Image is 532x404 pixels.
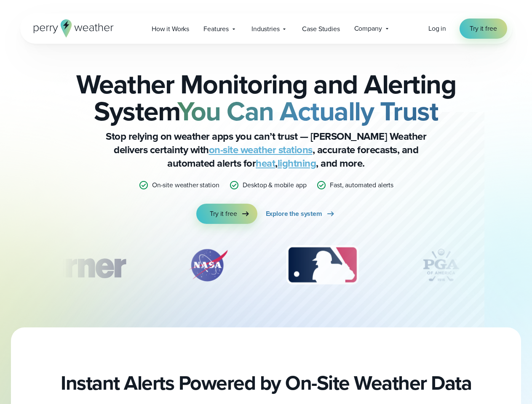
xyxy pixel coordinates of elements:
a: Explore the system [266,204,336,224]
strong: You Can Actually Trust [177,91,438,131]
span: Features [203,24,229,34]
div: 3 of 12 [278,244,367,286]
span: Explore the system [266,209,322,219]
img: PGA.svg [407,244,475,286]
div: slideshow [62,244,470,290]
a: Try it free [460,19,507,39]
a: How it Works [144,20,196,37]
span: Case Studies [302,24,340,34]
p: Fast, automated alerts [330,180,393,190]
a: Log in [428,24,446,34]
span: Industries [251,24,279,34]
div: 1 of 12 [18,244,138,286]
p: Desktop & mobile app [243,180,306,190]
span: Try it free [470,24,497,34]
div: 2 of 12 [179,244,238,286]
h2: Instant Alerts Powered by On-Site Weather Data [61,371,471,395]
span: Log in [428,24,446,33]
div: 4 of 12 [407,244,475,286]
img: NASA.svg [179,244,238,286]
a: lightning [278,156,316,171]
a: Try it free [196,204,257,224]
a: heat [256,156,275,171]
h2: Weather Monitoring and Alerting System [62,71,470,125]
span: How it Works [152,24,189,34]
img: MLB.svg [278,244,367,286]
span: Company [354,24,382,34]
img: Turner-Construction_1.svg [18,244,138,286]
p: Stop relying on weather apps you can’t trust — [PERSON_NAME] Weather delivers certainty with , ac... [98,130,435,170]
span: Try it free [210,209,237,219]
p: On-site weather station [152,180,219,190]
a: Case Studies [295,20,347,37]
a: on-site weather stations [209,142,313,157]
